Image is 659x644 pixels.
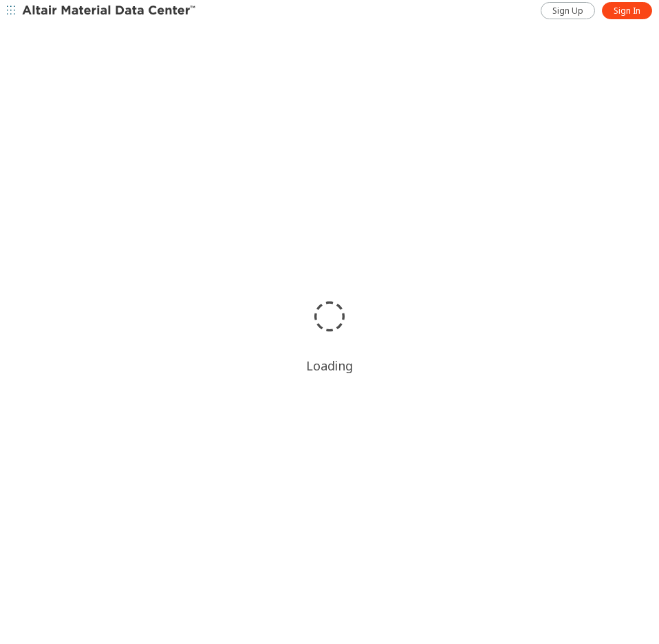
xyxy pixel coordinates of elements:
[306,357,353,374] div: Loading
[614,5,640,16] span: Sign In
[552,5,583,16] span: Sign Up
[602,2,652,19] a: Sign In
[22,4,197,18] img: Altair Material Data Center
[541,2,595,19] a: Sign Up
